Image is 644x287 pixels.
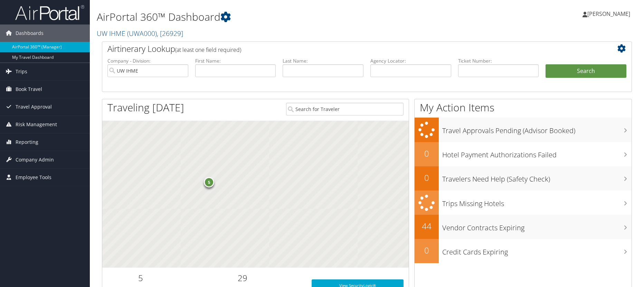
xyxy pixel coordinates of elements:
[286,103,403,115] input: Search for Traveler
[458,57,539,64] label: Ticket Number:
[16,25,44,42] span: Dashboards
[97,10,457,24] h1: AirPortal 360™ Dashboard
[415,244,439,256] h2: 0
[107,272,174,284] h2: 5
[442,122,632,136] h3: Travel Approvals Pending (Advisor Booked)
[415,148,439,159] h2: 0
[16,98,52,115] span: Travel Approval
[442,147,632,160] h3: Hotel Payment Authorizations Failed
[195,57,276,64] label: First Name:
[175,46,241,54] span: (at least one field required)
[546,64,626,78] button: Search
[415,172,439,184] h2: 0
[587,10,630,18] span: [PERSON_NAME]
[97,29,183,38] a: UW IHME
[16,169,51,186] span: Employee Tools
[127,29,157,38] span: ( UWA000 )
[16,81,42,98] span: Book Travel
[442,195,632,209] h3: Trips Missing Hotels
[107,100,184,115] h1: Traveling [DATE]
[415,118,632,142] a: Travel Approvals Pending (Advisor Booked)
[184,272,301,284] h2: 29
[16,116,57,133] span: Risk Management
[415,142,632,166] a: 0Hotel Payment Authorizations Failed
[157,29,183,38] span: , [ 26929 ]
[415,239,632,263] a: 0Credit Cards Expiring
[415,191,632,215] a: Trips Missing Hotels
[442,171,632,184] h3: Travelers Need Help (Safety Check)
[107,57,188,64] label: Company - Division:
[16,63,27,80] span: Trips
[16,151,54,168] span: Company Admin
[442,244,632,257] h3: Credit Cards Expiring
[415,220,439,232] h2: 44
[415,166,632,191] a: 0Travelers Need Help (Safety Check)
[107,43,582,55] h2: Airtinerary Lookup
[16,133,38,151] span: Reporting
[370,57,451,64] label: Agency Locator:
[415,100,632,115] h1: My Action Items
[583,3,637,24] a: [PERSON_NAME]
[283,57,363,64] label: Last Name:
[15,4,84,21] img: airportal-logo.png
[204,177,214,187] div: 5
[415,215,632,239] a: 44Vendor Contracts Expiring
[442,220,632,233] h3: Vendor Contracts Expiring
